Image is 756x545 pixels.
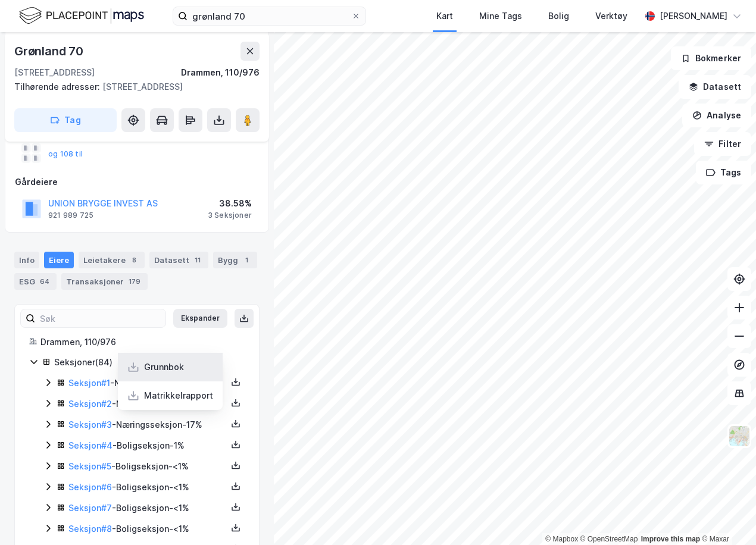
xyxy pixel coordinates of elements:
[694,132,751,156] button: Filter
[79,252,145,268] div: Leietakere
[149,252,208,268] div: Datasett
[68,501,227,515] div: - Boligseksjon - <1%
[696,161,751,184] button: Tags
[68,419,112,430] a: Seksjon#3
[14,82,102,92] span: Tilhørende adresser:
[14,252,39,268] div: Info
[696,488,756,545] div: Kontrollprogram for chat
[479,9,522,23] div: Mine Tags
[126,275,143,287] div: 179
[48,211,93,220] div: 921 989 725
[68,440,113,450] a: Seksjon#4
[728,425,751,447] img: Z
[641,535,700,543] a: Improve this map
[144,360,184,374] div: Grunnbok
[38,275,52,287] div: 64
[68,399,112,409] a: Seksjon#2
[14,108,117,132] button: Tag
[15,175,259,189] div: Gårdeiere
[68,397,227,411] div: - Næringsseksjon - 17%
[208,196,252,211] div: 38.58%
[679,75,751,99] button: Datasett
[35,309,165,327] input: Søk
[61,273,148,290] div: Transaksjoner
[192,254,204,266] div: 11
[54,355,245,369] div: Seksjoner ( 84 )
[548,9,569,23] div: Bolig
[208,211,252,220] div: 3 Seksjoner
[595,9,627,23] div: Verktøy
[68,482,112,492] a: Seksjon#6
[580,535,638,543] a: OpenStreetMap
[68,480,227,494] div: - Boligseksjon - <1%
[68,418,227,432] div: - Næringsseksjon - 17%
[40,335,245,349] div: Drammen, 110/976
[19,5,144,26] img: logo.f888ab2527a4732fd821a326f86c7f29.svg
[240,254,252,266] div: 1
[181,65,260,80] div: Drammen, 110/976
[671,46,751,70] button: Bokmerker
[144,389,213,403] div: Matrikkelrapport
[14,42,86,61] div: Grønland 70
[128,254,140,266] div: 8
[436,9,453,23] div: Kart
[44,252,74,268] div: Eiere
[68,376,227,390] div: - Næringsseksjon - 5%
[68,378,110,388] a: Seksjon#1
[173,309,227,328] button: Ekspander
[68,524,112,534] a: Seksjon#8
[188,7,351,25] input: Søk på adresse, matrikkel, gårdeiere, leietakere eller personer
[696,488,756,545] iframe: Chat Widget
[14,65,95,80] div: [STREET_ADDRESS]
[68,503,112,513] a: Seksjon#7
[213,252,257,268] div: Bygg
[660,9,727,23] div: [PERSON_NAME]
[14,80,250,94] div: [STREET_ADDRESS]
[14,273,57,290] div: ESG
[68,438,227,453] div: - Boligseksjon - 1%
[68,522,227,536] div: - Boligseksjon - <1%
[68,459,227,474] div: - Boligseksjon - <1%
[682,104,751,127] button: Analyse
[545,535,578,543] a: Mapbox
[68,461,111,471] a: Seksjon#5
